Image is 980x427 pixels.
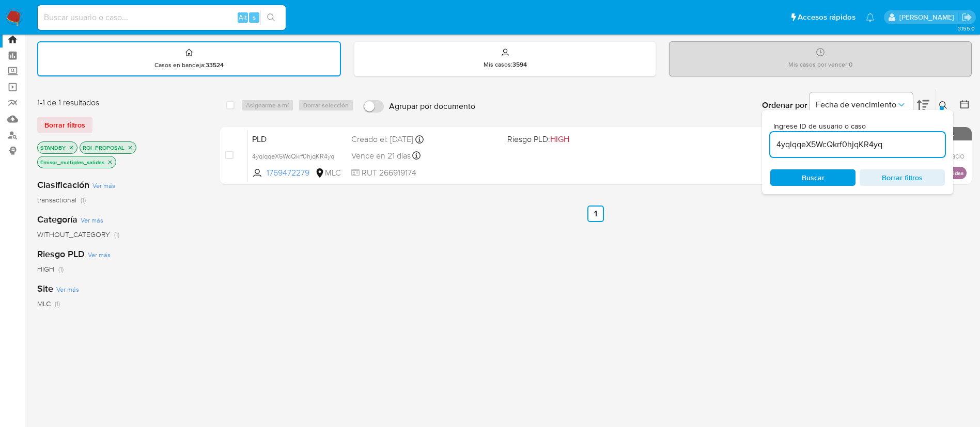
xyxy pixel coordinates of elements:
span: Alt [239,12,247,22]
input: Buscar usuario o caso... [38,11,286,24]
a: Salir [961,12,972,23]
button: search-icon [260,10,282,25]
a: Notificaciones [866,13,875,22]
span: Accesos rápidos [798,12,855,23]
span: 3.155.0 [958,24,975,33]
span: s [253,12,256,22]
p: agustina.godoy@mercadolibre.com [899,12,958,22]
